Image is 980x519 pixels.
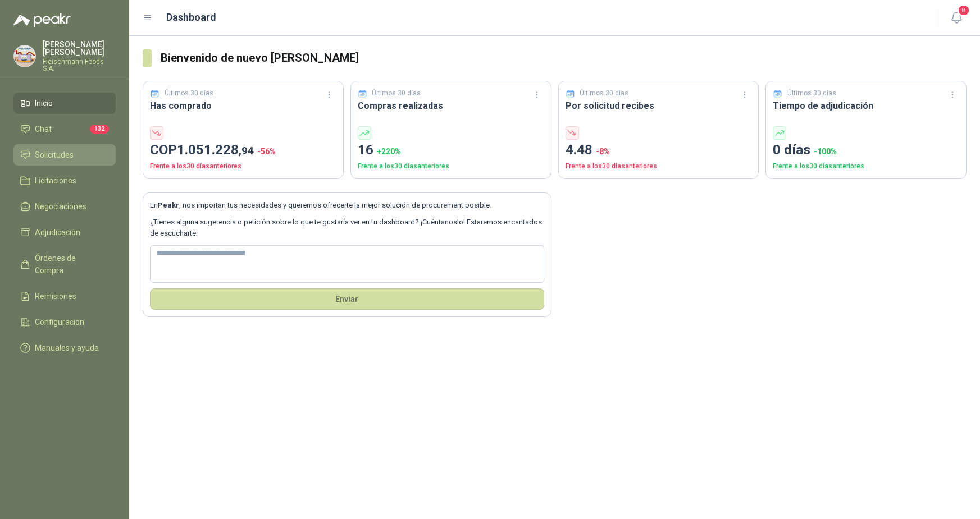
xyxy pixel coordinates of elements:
[13,144,116,166] a: Solicitudes
[773,140,959,161] p: 0 días
[596,147,610,156] span: -8 %
[35,316,84,328] span: Configuración
[566,99,752,113] h3: Por solicitud recibes
[377,147,401,156] span: + 220 %
[814,147,837,156] span: -100 %
[35,226,80,238] span: Adjudicación
[166,10,216,25] h1: Dashboard
[13,93,116,114] a: Inicio
[257,147,276,156] span: -56 %
[13,196,116,217] a: Negociaciones
[150,217,544,240] p: ¿Tienes alguna sugerencia o petición sobre lo que te gustaría ver en tu dashboard? ¡Cuéntanoslo! ...
[13,222,116,243] a: Adjudicación
[165,88,213,99] p: Últimos 30 días
[566,140,752,161] p: 4.48
[580,88,628,99] p: Últimos 30 días
[566,161,752,172] p: Frente a los 30 días anteriores
[43,58,116,72] p: Fleischmann Foods S.A.
[35,97,53,109] span: Inicio
[13,337,116,359] a: Manuales y ayuda
[13,170,116,191] a: Licitaciones
[358,140,544,161] p: 16
[35,252,105,277] span: Órdenes de Compra
[35,123,52,135] span: Chat
[90,125,109,134] span: 132
[358,99,544,113] h3: Compras realizadas
[13,311,116,333] a: Configuración
[13,118,116,140] a: Chat132
[372,88,421,99] p: Últimos 30 días
[177,142,254,158] span: 1.051.228
[150,99,336,113] h3: Has comprado
[13,247,116,281] a: Órdenes de Compra
[161,49,967,67] h3: Bienvenido de nuevo [PERSON_NAME]
[787,88,836,99] p: Últimos 30 días
[946,8,967,28] button: 8
[13,286,116,307] a: Remisiones
[150,200,544,211] p: En , nos importan tus necesidades y queremos ofrecerte la mejor solución de procurement posible.
[150,288,544,310] button: Envíar
[35,290,76,302] span: Remisiones
[239,144,254,157] span: ,94
[13,13,71,27] img: Logo peakr
[43,40,116,56] p: [PERSON_NAME] [PERSON_NAME]
[35,200,86,213] span: Negociaciones
[35,342,99,354] span: Manuales y ayuda
[14,45,35,67] img: Company Logo
[773,161,959,172] p: Frente a los 30 días anteriores
[35,149,74,161] span: Solicitudes
[35,174,76,187] span: Licitaciones
[158,201,179,209] b: Peakr
[150,140,336,161] p: COP
[358,161,544,172] p: Frente a los 30 días anteriores
[958,5,970,16] span: 8
[150,161,336,172] p: Frente a los 30 días anteriores
[773,99,959,113] h3: Tiempo de adjudicación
